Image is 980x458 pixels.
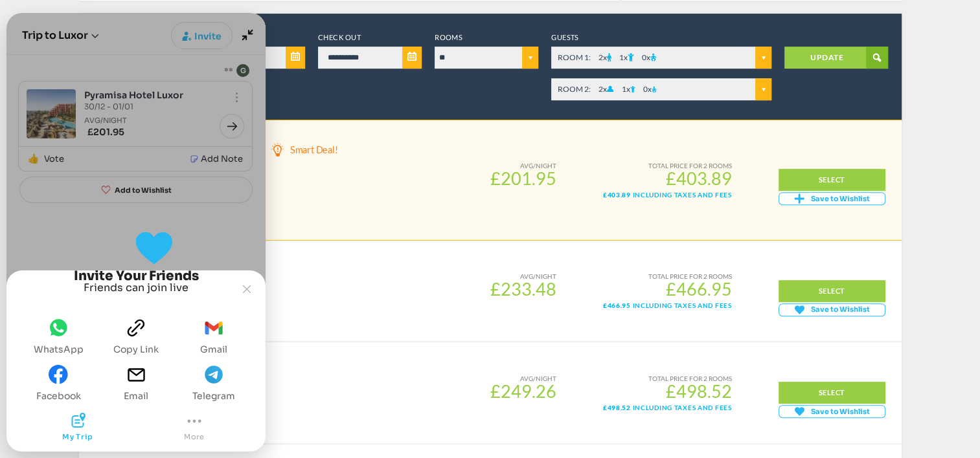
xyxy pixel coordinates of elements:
span: £233.48 [490,283,556,295]
span: £466.95 [603,301,631,309]
small: TOTAL PRICE FOR 2 ROOMS [603,161,732,171]
span: Including taxes and fees [632,404,731,411]
a: SELECT [779,280,885,302]
span: ROOM 2: [558,84,591,94]
gamitee-draggable-frame: Joyned Window [6,13,266,452]
div: Smart Deal! [271,143,473,157]
span: 1 [622,84,626,94]
span: £403.89 [603,173,732,184]
gamitee-button: Get your friends' opinions [779,192,885,205]
span: x x x [551,47,771,69]
label: Rooms [435,32,538,43]
a: UPDATE [784,47,888,69]
span: x x x [551,78,771,100]
span: £201.95 [490,173,556,184]
small: TOTAL PRICE FOR 2 ROOMS [603,272,732,281]
span: 1 [619,52,624,62]
gamitee-button: Get your friends' opinions [779,303,885,316]
a: SELECT [779,169,885,191]
span: 2 [598,84,603,94]
span: Including taxes and fees [632,301,731,309]
span: 0 [643,84,648,94]
gamitee-button: Get your friends' opinions [779,405,885,418]
span: £498.52 [603,386,732,397]
small: TOTAL PRICE FOR 2 ROOMS [603,374,732,384]
span: £403.89 [603,191,631,199]
span: £498.52 [603,404,631,411]
small: AVG/NIGHT [490,161,556,171]
a: SELECT [779,382,885,404]
span: ROOM 1: [558,52,591,62]
span: 2 [598,52,603,62]
label: Guests [551,32,771,43]
span: £249.26 [490,386,556,397]
span: Including taxes and fees [632,191,731,199]
small: AVG/NIGHT [490,272,556,281]
label: Check Out [318,32,422,43]
span: 0 [642,52,646,62]
span: £466.95 [603,283,732,295]
small: AVG/NIGHT [490,374,556,384]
